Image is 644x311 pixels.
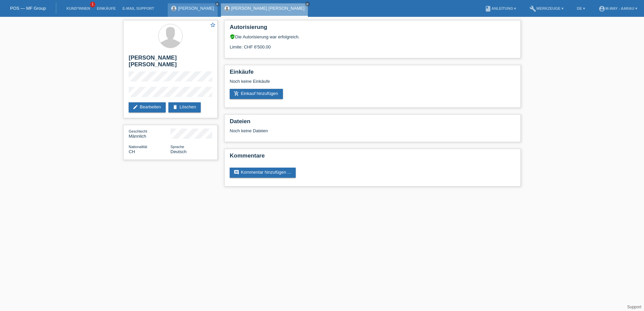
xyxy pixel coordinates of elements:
i: verified_user [230,34,235,39]
div: Limite: CHF 6'500.00 [230,39,515,49]
div: Noch keine Dateien [230,128,436,133]
i: build [529,5,536,12]
i: delete [172,104,178,110]
a: deleteLöschen [168,102,201,112]
div: Noch keine Einkäufe [230,79,515,89]
h2: Dateien [230,118,515,128]
i: star_border [210,22,216,28]
i: comment [234,170,239,175]
a: Kund*innen [63,6,93,10]
a: account_circlem-way - Aarau ▾ [595,6,641,10]
a: DE ▾ [574,6,588,10]
a: add_shopping_cartEinkauf hinzufügen [230,89,283,99]
a: E-Mail Support [119,6,158,10]
span: Sprache [170,145,184,149]
a: Support [627,305,641,309]
i: book [485,5,491,12]
h2: [PERSON_NAME] [PERSON_NAME] [129,55,212,71]
a: bookAnleitung ▾ [481,6,519,10]
span: 1 [90,2,95,7]
h2: Kommentare [230,152,515,163]
span: Deutsch [170,149,187,154]
span: Schweiz [129,149,135,154]
span: Nationalität [129,145,147,149]
i: close [306,2,309,6]
a: close [305,2,310,6]
a: POS — MF Group [10,6,46,11]
a: Einkäufe [93,6,119,10]
a: star_border [210,22,216,29]
a: commentKommentar hinzufügen ... [230,168,296,178]
i: edit [133,104,138,110]
a: buildWerkzeuge ▾ [526,6,567,10]
i: add_shopping_cart [234,91,239,96]
i: close [216,2,219,6]
h2: Einkäufe [230,69,515,79]
div: Die Autorisierung war erfolgreich. [230,34,515,39]
a: [PERSON_NAME] [PERSON_NAME] [231,6,304,11]
span: Geschlecht [129,129,147,133]
div: Männlich [129,129,170,139]
h2: Autorisierung [230,24,515,34]
a: [PERSON_NAME] [178,6,214,11]
a: editBearbeiten [129,102,166,112]
a: close [215,2,220,6]
i: account_circle [599,5,605,12]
